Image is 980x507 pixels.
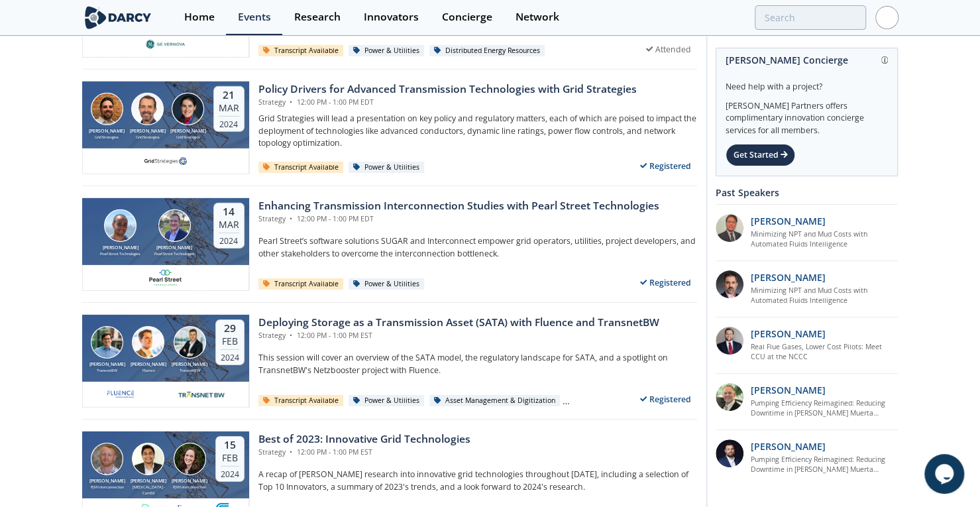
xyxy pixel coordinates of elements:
[154,251,195,256] div: Pearl Street Technologies
[142,153,189,169] img: b8498560-560c-4b89-b2fd-0c993ea6db6c
[634,391,697,408] div: Registered
[127,135,168,140] div: Grid Strategies
[751,270,826,284] p: [PERSON_NAME]
[219,233,239,246] div: 2024
[751,342,898,363] a: Real Flue Gases, Lower Cost Pilots: Meet CCU at the NCCC
[755,5,866,30] input: Advanced Search
[184,12,215,23] div: Home
[516,12,559,23] div: Network
[751,398,898,420] a: Pumping Efficiency Reimagined: Reducing Downtime in [PERSON_NAME] Muerta Completions
[221,452,239,464] div: Feb
[82,6,154,29] img: logo-wide.svg
[100,245,140,252] div: [PERSON_NAME]
[429,45,545,57] div: Distributed Energy Resources
[716,383,743,411] img: 86e59a17-6af7-4f0c-90df-8cecba4476f1
[716,270,743,298] img: 0796ef69-b90a-4e68-ba11-5d0191a10bb8
[168,135,208,140] div: Grid Strategies
[751,383,826,397] p: [PERSON_NAME]
[169,361,210,368] div: [PERSON_NAME]
[132,326,164,359] img: Lars Stephan
[168,128,208,135] div: [PERSON_NAME]
[128,478,169,485] div: [PERSON_NAME]
[288,97,295,107] span: •
[349,278,425,290] div: Power & Utilities
[258,82,637,97] div: Policy Drivers for Advanced Transmission Technologies with Grid Strategies
[87,484,128,490] div: PJM Interconnection
[258,198,659,214] div: Enhancing Transmission Interconnection Studies with Pearl Street Technologies
[258,447,470,458] div: Strategy 12:00 PM - 1:00 PM EST
[751,286,898,307] a: Minimizing NPT and Mud Costs with Automated Fluids Intelligence
[751,455,898,476] a: Pumping Efficiency Reimagined: Reducing Downtime in [PERSON_NAME] Muerta Completions
[87,368,128,373] div: TransnetBW
[429,395,561,407] div: Asset Management & Digitization
[87,135,127,140] div: Grid Strategies
[174,443,206,475] img: Amanda Martin
[294,12,341,23] div: Research
[726,48,888,72] div: [PERSON_NAME] Concierge
[442,12,492,23] div: Concierge
[91,93,123,125] img: Zachary Zimmerman
[219,219,239,231] div: Mar
[132,443,164,475] img: Ashraful Haque
[82,82,697,174] a: Zachary Zimmerman [PERSON_NAME] Grid Strategies Rob Gramlich [PERSON_NAME] Grid Strategies Julia ...
[169,484,210,490] div: PJM Interconnection
[349,395,425,407] div: Power & Utilities
[148,270,182,286] img: 0b4ac9fd-b731-4e1c-8942-57c57a9f3ba9
[726,93,888,137] div: [PERSON_NAME] Partners offers complimentary innovation concierge services for all members.
[172,93,204,125] img: Julia Selker
[258,331,659,341] div: Strategy 12:00 PM - 1:00 PM EST
[87,478,128,485] div: [PERSON_NAME]
[258,214,659,225] div: Strategy 12:00 PM - 1:00 PM EDT
[751,327,826,341] p: [PERSON_NAME]
[100,251,140,256] div: Pearl Street Technologies
[726,72,888,93] div: Need help with a project?
[924,454,967,494] iframe: chat widget
[258,315,659,331] div: Deploying Storage as a Transmission Asset (SATA) with Fluence and TransnetBW
[881,56,889,64] img: information.svg
[258,469,697,493] p: A recap of [PERSON_NAME] research into innovative grid technologies throughout [DATE], including ...
[258,45,344,57] div: Transcript Available
[288,214,295,223] span: •
[219,102,239,114] div: Mar
[91,326,123,359] img: Thomas Hohnholz
[82,198,697,291] a: David Bromberg [PERSON_NAME] Pearl Street Technologies Nicholas Linder [PERSON_NAME] Pearl Street...
[221,322,239,335] div: 29
[716,181,898,204] div: Past Speakers
[751,229,898,251] a: Minimizing NPT and Mud Costs with Automated Fluids Intelligence
[258,431,470,447] div: Best of 2023: Innovative Grid Technologies
[128,361,169,368] div: [PERSON_NAME]
[726,144,795,166] div: Get Started
[87,361,128,368] div: [PERSON_NAME]
[169,478,210,485] div: [PERSON_NAME]
[258,113,697,149] p: Grid Strategies will lead a presentation on key policy and regulatory matters, each of which are ...
[221,466,239,479] div: 2024
[127,128,168,135] div: [PERSON_NAME]
[258,278,344,290] div: Transcript Available
[716,327,743,355] img: 47500b57-f1ab-48fc-99f2-2a06715d5bad
[128,484,169,496] div: [MEDICAL_DATA] - ComEd
[221,335,239,347] div: Feb
[258,235,697,260] p: Pearl Street’s software solutions SUGAR and Interconnect empower grid operators, utilities, proje...
[349,162,425,174] div: Power & Utilities
[158,209,191,242] img: Nicholas Linder
[219,205,239,219] div: 14
[258,395,344,407] div: Transcript Available
[258,97,637,108] div: Strategy 12:00 PM - 1:00 PM EDT
[178,386,225,402] img: 8e283b4f-efbe-4604-ac23-a041d7e15cf9
[364,12,419,23] div: Innovators
[640,41,697,58] div: Attended
[288,331,295,340] span: •
[221,349,239,363] div: 2024
[106,386,135,402] img: 1615563015635-fluence-a-siemens-and-aes-company-vector-logo%5B1%5D.png
[258,352,697,376] p: This session will cover an overview of the SATA model, the regulatory landscape for SATA, and a s...
[87,128,127,135] div: [PERSON_NAME]
[288,447,295,457] span: •
[349,45,425,57] div: Power & Utilities
[716,439,743,467] img: 3512a492-ffb1-43a2-aa6f-1f7185b1b763
[219,116,239,129] div: 2024
[634,158,697,174] div: Registered
[131,93,164,125] img: Rob Gramlich
[128,368,169,373] div: Fluence
[91,443,123,475] img: Christopher Callaghan
[221,439,239,452] div: 15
